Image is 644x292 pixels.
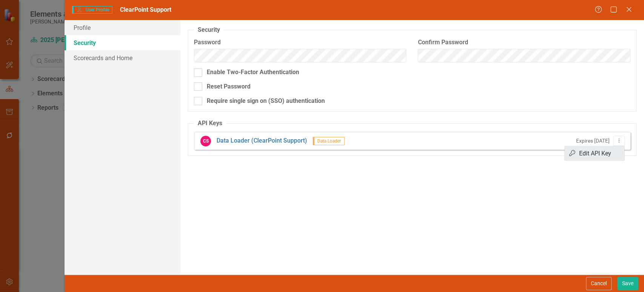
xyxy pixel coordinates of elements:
[207,68,299,77] div: Enable Two-Factor Authentication
[65,20,180,35] a: Profile
[65,35,180,50] a: Security
[617,277,638,290] button: Save
[418,38,630,47] label: Confirm Password
[576,137,609,144] small: Expires [DATE]
[120,6,171,13] span: ClearPoint Support
[65,50,180,65] a: Scorecards and Home
[194,26,224,34] legend: Security
[586,277,612,290] button: Cancel
[194,119,226,128] legend: API Keys
[217,137,307,145] a: Data Loader (ClearPoint Support)
[564,146,624,160] a: Edit API Key
[72,6,112,14] span: User Profile
[200,136,211,146] div: CS
[313,137,344,145] span: Data Loader
[194,38,407,47] label: Password
[207,82,251,91] div: Reset Password
[207,97,325,106] div: Require single sign on (SSO) authentication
